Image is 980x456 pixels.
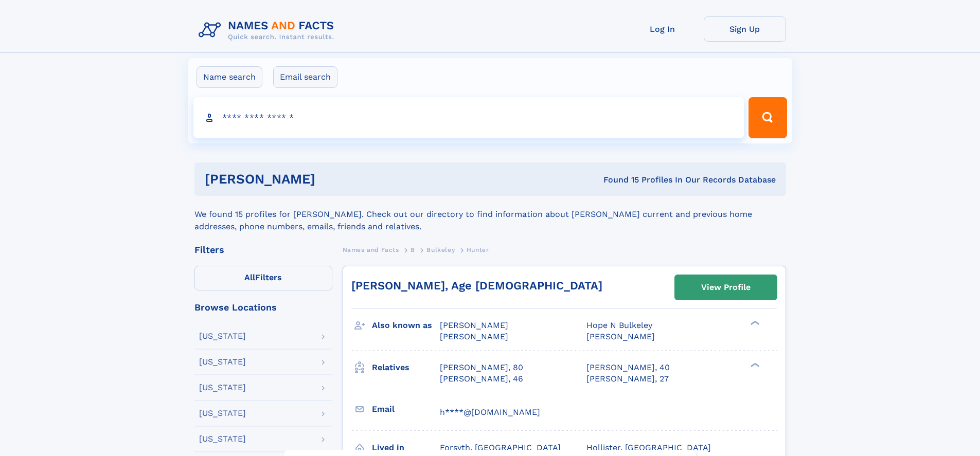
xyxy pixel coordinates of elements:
a: [PERSON_NAME], 80 [440,362,523,373]
div: [US_STATE] [199,358,246,366]
div: [US_STATE] [199,409,246,417]
div: View Profile [701,276,751,299]
label: Name search [197,66,262,88]
button: Search Button [749,97,787,138]
div: [US_STATE] [199,332,246,340]
div: Found 15 Profiles In Our Records Database [459,174,776,186]
a: [PERSON_NAME], 40 [586,362,670,373]
div: Filters [194,245,332,254]
span: Hollister, [GEOGRAPHIC_DATA] [586,443,711,452]
span: [PERSON_NAME] [586,332,655,341]
a: View Profile [675,275,777,300]
span: B [411,246,415,253]
a: Sign Up [704,16,786,42]
div: ❯ [748,320,760,326]
div: ❯ [748,361,760,368]
a: Bulkeley [426,243,455,256]
a: [PERSON_NAME], 46 [440,373,523,385]
a: Names and Facts [343,243,399,256]
span: Hunter [467,246,489,253]
h3: Also known as [372,317,440,334]
div: [US_STATE] [199,384,246,392]
a: [PERSON_NAME], 27 [586,373,669,385]
h3: Relatives [372,359,440,376]
span: [PERSON_NAME] [440,320,508,330]
span: All [244,272,255,282]
a: Log In [621,16,704,42]
a: [PERSON_NAME], Age [DEMOGRAPHIC_DATA] [351,279,602,292]
h1: [PERSON_NAME] [205,173,459,186]
span: Forsyth, [GEOGRAPHIC_DATA] [440,443,561,452]
div: Browse Locations [194,303,332,312]
span: Hope N Bulkeley [586,320,652,330]
input: search input [193,97,744,138]
div: We found 15 profiles for [PERSON_NAME]. Check out our directory to find information about [PERSON... [194,196,786,233]
label: Filters [194,266,332,290]
span: Bulkeley [426,246,455,253]
a: B [411,243,415,256]
div: [US_STATE] [199,435,246,443]
label: Email search [273,66,337,88]
img: Logo Names and Facts [194,16,343,44]
span: [PERSON_NAME] [440,332,508,341]
h3: Email [372,400,440,418]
